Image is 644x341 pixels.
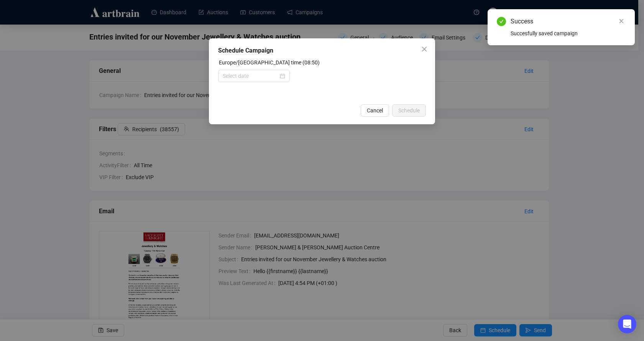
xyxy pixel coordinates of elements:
div: Succesfully saved campaign [511,29,626,38]
span: close [619,18,624,24]
span: close [421,46,427,52]
span: Cancel [367,106,383,115]
button: Cancel [361,104,389,117]
div: Open Intercom Messenger [618,315,636,333]
label: Europe/London time (08:50) [219,59,320,66]
div: Schedule Campaign [218,46,426,55]
span: check-circle [497,17,506,26]
div: Success [511,17,626,26]
button: Schedule [392,104,426,117]
a: Close [617,17,626,25]
input: Select date [223,72,278,80]
button: Close [418,43,430,55]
